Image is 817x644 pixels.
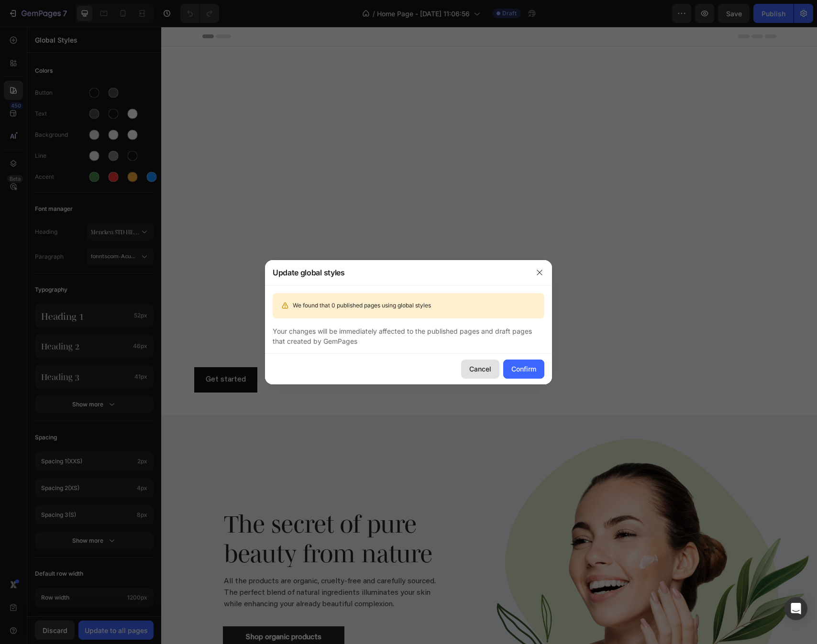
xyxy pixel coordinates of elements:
h2: The last baby care routine you'll ever need [33,237,341,296]
div: Shop organic products [85,605,160,616]
a: Shop organic products [62,600,183,622]
p: to soothe, nourish, and protect your little one's skin. [34,318,647,332]
div: Confirm [511,364,536,374]
div: Get started [44,346,85,360]
span: We found that 0 published pages using global styles [293,301,431,310]
button: Get started [33,340,96,366]
p: All natural and organic [MEDICAL_DATA] routines [34,305,647,318]
p: The secret of pure beauty from nature [63,480,286,539]
div: Update global styles [273,267,345,278]
button: Cancel [461,360,499,379]
div: Cancel [469,364,491,374]
div: Open Intercom Messenger [784,597,807,620]
button: Confirm [503,360,544,379]
div: Your changes will be immediately affected to the published pages and draft pages that created by ... [273,326,544,346]
p: All the products are organic, cruelty-free and carefully sourced. The perfect blend of natural in... [63,549,286,583]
